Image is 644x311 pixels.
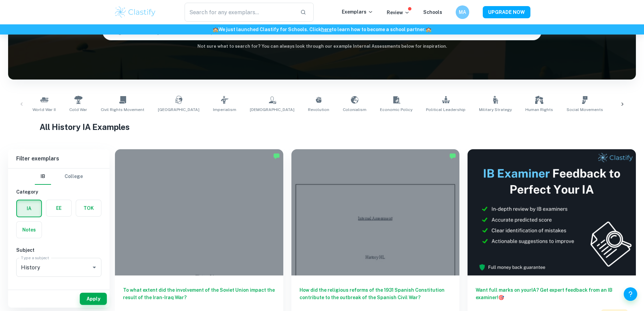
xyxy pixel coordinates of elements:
[158,107,199,113] span: [GEOGRAPHIC_DATA]
[21,255,49,261] label: Type a subject
[321,27,332,32] a: here
[114,5,157,19] img: Clastify logo
[8,43,636,50] h6: Not sure what to search for? You can always look through our example Internal Assessments below f...
[213,27,218,32] span: 🏫
[17,200,41,217] button: IA
[40,121,604,133] h1: All History IA Examples
[35,169,51,185] button: IB
[483,6,530,18] button: UPGRADE NOW
[525,107,553,113] span: Human Rights
[16,246,101,254] h6: Subject
[17,222,42,238] button: Notes
[76,200,101,216] button: TOK
[90,263,99,272] button: Open
[16,188,101,196] h6: Category
[8,149,110,168] h6: Filter exemplars
[456,5,469,19] button: MA
[35,169,83,185] div: Filter type choice
[46,200,71,216] button: EE
[32,107,56,113] span: World War II
[426,27,431,32] span: 🏫
[185,3,295,22] input: Search for any exemplars...
[69,107,87,113] span: Cold War
[1,26,643,33] h6: We just launched Clastify for Schools. Click to learn how to become a school partner.
[342,8,373,16] p: Exemplars
[423,9,442,15] a: Schools
[101,107,144,113] span: Civil Rights Movement
[498,295,504,300] span: 🎯
[380,107,412,113] span: Economic Policy
[479,107,512,113] span: Military Strategy
[80,293,107,305] button: Apply
[65,169,83,185] button: College
[213,107,236,113] span: Imperialism
[123,286,275,309] h6: To what extent did the involvement of the Soviet Union impact the result of the Iran-Iraq War?
[387,9,410,16] p: Review
[449,153,456,159] img: Marked
[458,8,466,16] h6: MA
[343,107,366,113] span: Colonialism
[250,107,294,113] span: [DEMOGRAPHIC_DATA]
[300,286,452,309] h6: How did the religious reforms of the 1931 Spanish Constitution contribute to the outbreak of the ...
[476,286,628,301] h6: Want full marks on your IA ? Get expert feedback from an IB examiner!
[308,107,329,113] span: Revolution
[273,153,280,159] img: Marked
[426,107,466,113] span: Political Leadership
[567,107,603,113] span: Social Movements
[624,287,637,301] button: Help and Feedback
[468,149,636,275] img: Thumbnail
